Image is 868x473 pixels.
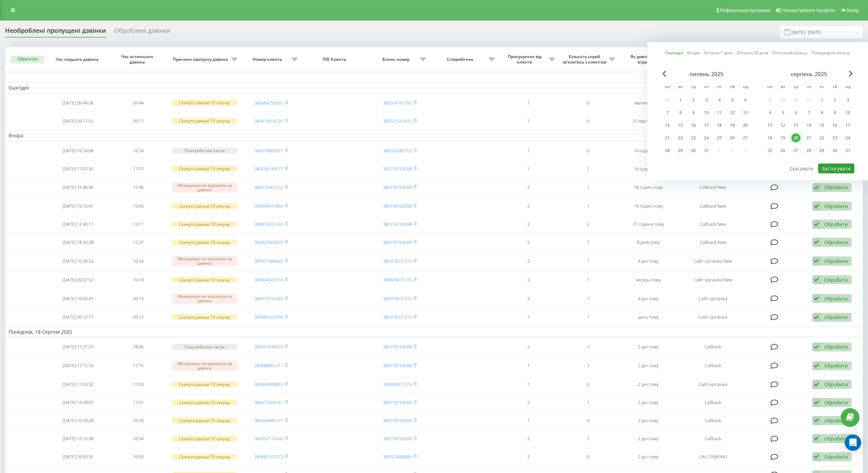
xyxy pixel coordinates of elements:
[48,161,108,177] td: [DATE] 17:57:30
[383,184,412,190] a: 380739163098
[502,54,549,65] span: Пропущених від клієнта
[678,252,747,270] td: Сайт органіка New
[812,50,850,56] a: Попередній місяць
[778,134,787,142] div: 19
[830,121,839,130] div: 16
[619,252,679,270] td: 4 дні тому
[843,146,852,155] div: 31
[254,295,283,302] a: 380673716583
[624,54,672,65] span: Як довго дзвінок втрачено
[687,145,700,156] div: ср 30 лип 2025 р.
[498,252,558,270] td: 2
[619,198,679,214] td: 19 годин тому
[824,381,848,388] div: Обробити
[254,314,283,320] a: 380985350290
[172,166,238,171] div: Скинуто раніше 10 секунд
[702,96,711,105] div: 3
[108,161,168,177] td: 17:57
[765,134,774,142] div: 18
[818,164,854,173] button: Застосувати
[663,108,672,117] div: 7
[776,133,789,143] div: вт 19 серп 2025 р.
[765,121,774,130] div: 11
[847,8,859,13] span: Вихід
[830,82,840,93] abbr: субота
[817,134,826,142] div: 22
[254,362,283,368] a: 380688851211
[687,50,700,56] a: Вчора
[619,142,679,159] td: 14 годин тому
[254,148,283,154] a: 380674800927
[383,435,412,442] a: 380739163098
[713,120,726,130] div: пт 18 лип 2025 р.
[700,120,713,130] div: чт 17 лип 2025 р.
[48,234,108,251] td: [DATE] 18:30:28
[828,120,841,130] div: сб 16 серп 2025 р.
[383,100,412,106] a: 380504767292
[763,133,776,143] div: пн 18 серп 2025 р.
[498,234,558,251] td: 5
[678,178,747,196] td: Callback New
[308,57,363,62] span: ПІБ Клієнта
[5,130,863,141] td: Вчора
[828,108,841,118] div: сб 9 серп 2025 р.
[714,82,724,93] abbr: п’ятниця
[701,82,711,93] abbr: четвер
[687,133,700,143] div: ср 23 лип 2025 р.
[678,272,747,288] td: Сайт органіка New
[702,121,711,130] div: 17
[383,362,412,368] a: 380739163098
[254,435,283,442] a: 380952114340
[48,198,108,214] td: [DATE] 15:10:41
[383,148,412,154] a: 380503282103
[172,57,231,62] span: Причина пропуску дзвінка
[715,96,724,105] div: 4
[824,277,848,283] div: Обробити
[5,27,106,38] div: Необроблені пропущені дзвінки
[498,272,558,288] td: 3
[172,221,238,227] div: Скинуто раніше 10 секунд
[676,121,685,130] div: 15
[765,82,775,93] abbr: понеділок
[726,133,739,143] div: сб 26 лип 2025 р.
[713,108,726,118] div: пт 11 лип 2025 р.
[558,272,619,288] td: 1
[791,82,801,93] abbr: середа
[172,203,238,209] div: Скинуто раніше 10 секунд
[172,293,238,304] div: Менеджери не відповіли на дзвінок
[662,71,666,77] span: Previous Month
[172,182,238,193] div: Менеджери не відповіли на дзвінок
[498,198,558,214] td: 2
[254,454,283,460] a: 380682597073
[700,95,713,105] div: чт 3 лип 2025 р.
[558,198,619,214] td: 1
[726,95,739,105] div: сб 5 лип 2025 р.
[498,95,558,111] td: 1
[48,290,108,308] td: [DATE] 16:00:41
[824,239,848,246] div: Обробити
[741,134,750,142] div: 27
[558,95,619,111] td: 0
[739,133,752,143] div: нд 27 лип 2025 р.
[383,417,412,423] a: 380739163098
[498,142,558,159] td: 1
[383,221,412,227] a: 380739163098
[702,134,711,142] div: 24
[802,108,815,118] div: чт 7 серп 2025 р.
[373,57,420,62] span: Бізнес номер
[739,108,752,118] div: нд 13 лип 2025 р.
[108,272,168,288] td: 10:19
[254,399,283,405] a: 380672399141
[48,95,108,111] td: [DATE] 09:44:08
[498,113,558,129] td: 1
[843,96,852,105] div: 3
[108,113,168,129] td: 09:17
[828,95,841,105] div: сб 2 серп 2025 р.
[778,146,787,155] div: 26
[678,290,747,308] td: Сайт органіка
[5,83,863,93] td: Сьогодні
[802,133,815,143] div: чт 21 серп 2025 р.
[841,133,854,143] div: нд 24 серп 2025 р.
[824,344,848,350] div: Обробити
[849,71,853,77] span: Next Month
